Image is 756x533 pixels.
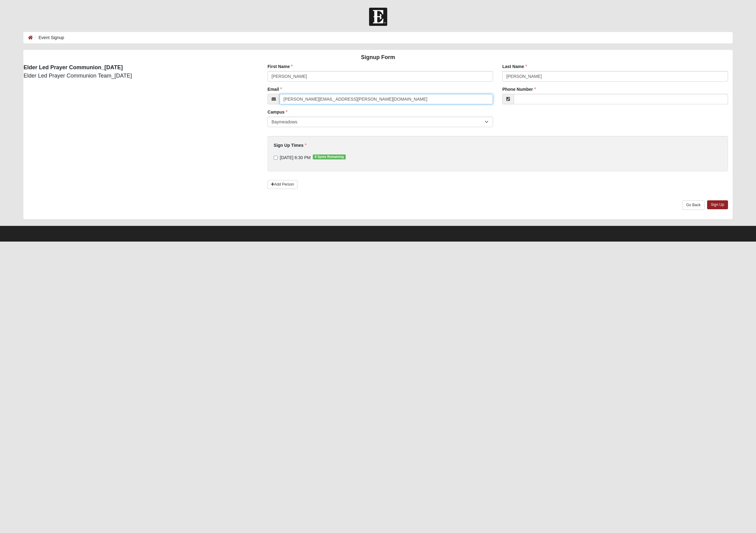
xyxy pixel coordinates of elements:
[313,154,346,159] span: 8 Spots Remaining
[19,63,258,80] div: Elder Led Prayer Communion Team_[DATE]
[502,63,527,70] label: Last Name
[707,200,728,209] a: Sign Up
[268,180,297,189] a: Add Person
[268,86,282,92] label: Email
[682,200,705,210] a: Go Back
[274,156,278,160] input: [DATE] 6:30 PM8 Spots Remaining
[502,86,536,92] label: Phone Number
[274,142,307,148] label: Sign Up Times
[268,109,288,115] label: Campus
[23,64,123,70] strong: Elder Led Prayer Communion_[DATE]
[23,54,732,61] h4: Signup Form
[268,63,293,70] label: First Name
[280,155,311,160] span: [DATE] 6:30 PM
[369,8,387,26] img: Church of Eleven22 Logo
[33,34,64,41] li: Event Signup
